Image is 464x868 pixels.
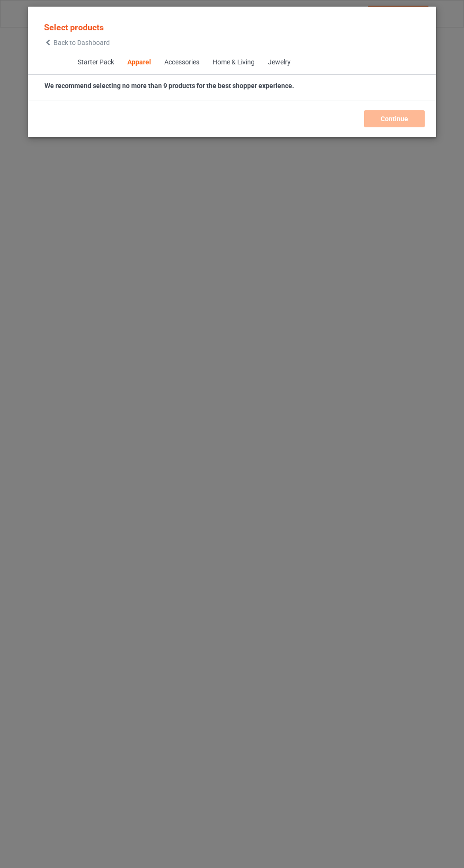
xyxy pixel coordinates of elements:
[54,39,110,46] span: Back to Dashboard
[71,51,120,74] span: Starter Pack
[268,58,290,67] div: Jewelry
[127,58,151,67] div: Apparel
[45,82,294,89] strong: We recommend selecting no more than 9 products for the best shopper experience.
[44,22,104,32] span: Select products
[212,58,254,67] div: Home & Living
[164,58,199,67] div: Accessories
